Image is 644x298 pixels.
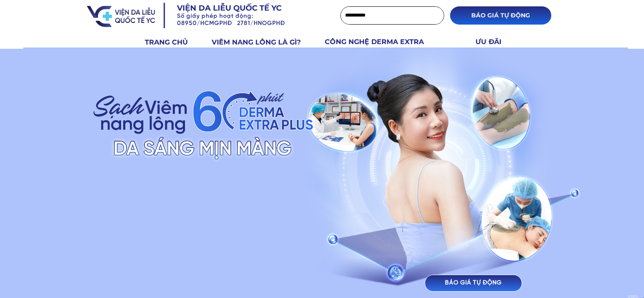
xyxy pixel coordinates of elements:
h3: Số giấy phép hoạt động: 08950/HCMGPHĐ 2781/HNOGPHĐ [177,13,320,28]
p: BÁO GIÁ TỰ ĐỘNG [425,275,522,291]
h3: CÔNG NGHỆ DERMA EXTRA PLUS [325,36,444,58]
h3: ƯU ĐÃI [475,36,511,47]
h3: TRANG CHỦ [145,37,202,48]
p: BÁO GIÁ TỰ ĐỘNG [450,6,551,25]
h3: VIÊM NANG LÔNG LÀ GÌ? [212,37,315,48]
h3: Viện da liễu quốc tế YC [177,3,307,14]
